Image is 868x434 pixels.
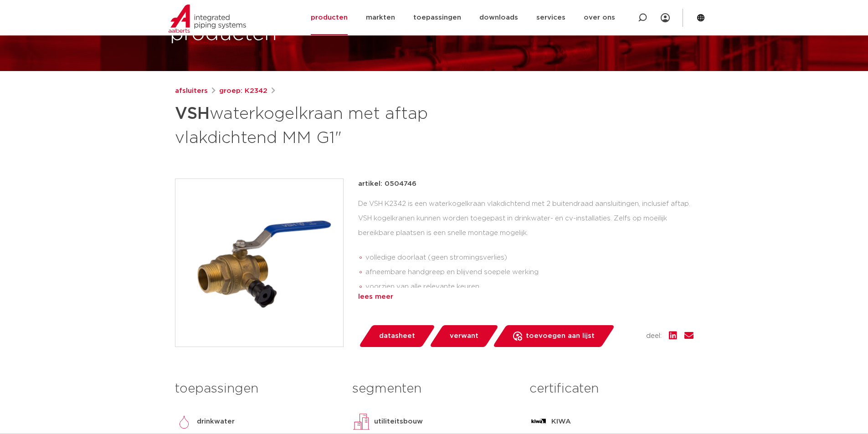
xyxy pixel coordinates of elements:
h3: certificaten [529,380,693,398]
img: drinkwater [175,413,193,431]
div: my IPS [661,8,670,28]
span: deel: [646,331,662,342]
strong: VSH [175,106,210,122]
p: utiliteitsbouw [374,416,423,427]
li: voorzien van alle relevante keuren [365,280,693,294]
div: De VSH K2342 is een waterkogelkraan vlakdichtend met 2 buitendraad aansluitingen, inclusief aftap... [358,197,693,288]
a: groep: K2342 [219,86,267,97]
li: afneembare handgreep en blijvend soepele werking [365,265,693,280]
h3: toepassingen [175,380,339,398]
p: KIWA [551,416,571,427]
a: verwant [429,325,499,347]
h3: segmenten [352,380,516,398]
img: KIWA [529,413,548,431]
img: Product Image for VSH waterkogelkraan met aftap vlakdichtend MM G1" [175,179,343,347]
h1: waterkogelkraan met aftap vlakdichtend MM G1" [175,100,517,149]
img: utiliteitsbouw [352,413,370,431]
span: verwant [450,329,478,343]
p: drinkwater [197,416,235,427]
span: datasheet [379,329,415,343]
p: artikel: 0504746 [358,179,416,189]
div: lees meer [358,291,693,302]
li: volledige doorlaat (geen stromingsverlies) [365,250,693,265]
span: toevoegen aan lijst [526,329,595,343]
a: afsluiters [175,86,208,97]
a: datasheet [358,325,436,347]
